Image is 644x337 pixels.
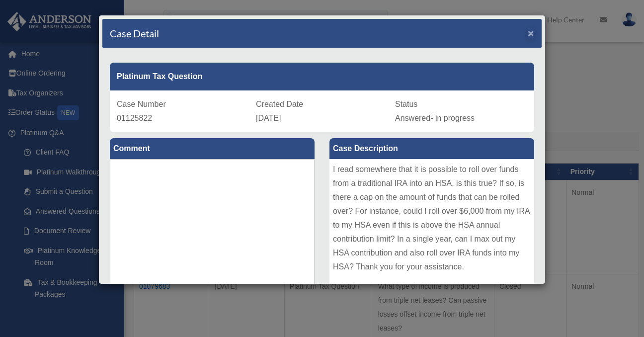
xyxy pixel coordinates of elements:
button: Close [528,28,534,38]
h4: Case Detail [110,26,159,40]
div: Platinum Tax Question [110,63,534,90]
span: 01125822 [117,114,152,122]
div: I read somewhere that it is possible to roll over funds from a traditional IRA into an HSA, is th... [329,159,534,308]
span: Status [395,100,417,108]
label: Comment [110,138,315,159]
span: × [528,27,534,39]
span: Created Date [256,100,303,108]
span: [DATE] [256,114,281,122]
span: Answered- in progress [395,114,475,122]
span: Case Number [117,100,166,108]
label: Case Description [329,138,534,159]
